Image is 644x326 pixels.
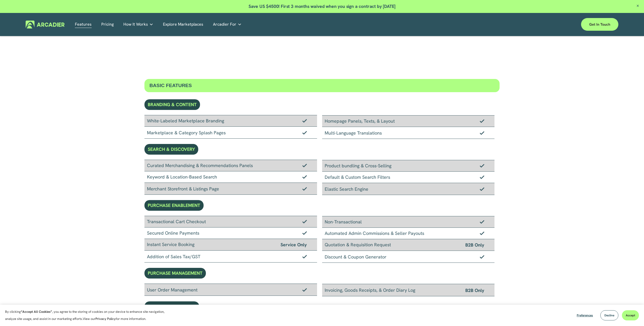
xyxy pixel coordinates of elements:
[101,21,114,28] a: Pricing
[144,115,317,127] div: White-Labeled Marketplace Branding
[302,220,307,223] img: Checkmark
[604,313,614,317] span: Decline
[322,216,495,228] div: Non-Transactional
[626,313,635,317] span: Accept
[144,99,200,110] div: BRANDING & CONTENT
[480,255,484,258] img: Checkmark
[144,251,317,263] div: Addition of Sales Tax/GST
[302,288,307,291] img: Checkmark
[480,187,484,191] img: Checkmark
[302,231,307,235] img: Checkmark
[95,317,116,321] a: Privacy Policy
[322,160,495,172] div: Product bundling & Cross-Selling
[123,21,148,28] span: How It Works
[465,241,484,249] span: B2B Only
[144,227,317,239] div: Secured Online Payments
[322,284,495,296] div: Invoicing, Goods Receipts, & Order Diary Log
[322,115,495,127] div: Homepage Panels, Texts, & Layout
[573,310,597,320] button: Preferences
[144,160,317,171] div: Curated Merchandising & Recommendations Panels
[144,268,206,279] div: PURCHASE MANAGEMENT
[163,21,203,28] a: Explore Marketplaces
[322,251,495,263] div: Discount & Coupon Generator
[144,239,317,251] div: Instant Service Booking
[21,309,52,314] strong: “Accept All Cookies”
[581,18,618,31] a: Get in touch
[302,255,307,258] img: Checkmark
[322,127,495,139] div: Multi-Language Translations
[480,119,484,123] img: Checkmark
[144,127,317,139] div: Marketplace & Category Splash Pages
[600,310,618,320] button: Decline
[302,187,307,190] img: Checkmark
[280,241,307,248] span: Service Only
[75,21,92,28] a: Features
[144,171,317,183] div: Keyword & Location-Based Search
[302,131,307,134] img: Checkmark
[144,200,204,211] div: PURCHASE ENABLEMENT
[322,228,495,239] div: Automated Admin Commissions & Seller Payouts
[26,21,64,28] img: Arcadier
[213,21,242,28] a: folder dropdown
[144,79,500,92] div: BASIC FEATURES
[144,183,317,195] div: Merchant Storefront & Listings Page
[213,21,236,28] span: Arcadier For
[322,172,495,183] div: Default & Custom Search Filters
[577,313,593,317] span: Preferences
[322,239,495,251] div: Quotation & Requisition Request
[480,220,484,223] img: Checkmark
[480,164,484,167] img: Checkmark
[465,287,484,294] span: B2B Only
[322,183,495,195] div: Elastic Search Engine
[144,144,198,155] div: SEARCH & DISCOVERY
[480,131,484,135] img: Checkmark
[622,310,639,320] button: Accept
[302,119,307,122] img: Checkmark
[302,175,307,178] img: Checkmark
[123,21,153,28] a: folder dropdown
[302,164,307,167] img: Checkmark
[144,216,317,227] div: Transactional Cart Checkout
[5,308,170,322] p: By clicking , you agree to the storing of cookies on your device to enhance site navigation, anal...
[480,231,484,235] img: Checkmark
[144,284,317,296] div: User Order Management
[480,175,484,179] img: Checkmark
[144,301,199,312] div: FUNNEL OPTIMISATION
